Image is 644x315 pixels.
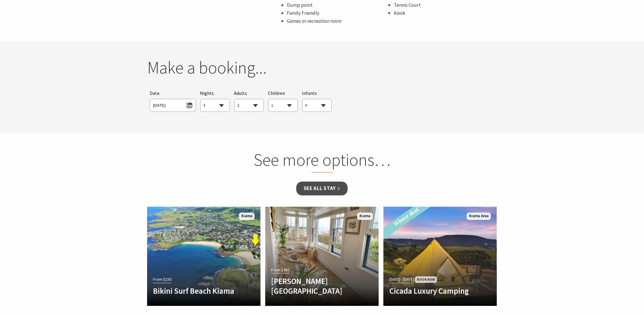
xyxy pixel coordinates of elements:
li: Kiosk [394,9,495,17]
h2: See more options… [209,150,435,173]
span: Kiama [239,213,255,220]
h2: Make a booking... [147,58,497,78]
span: Book Now [415,277,437,283]
a: From $450 [PERSON_NAME][GEOGRAPHIC_DATA] Kiama [265,207,379,306]
span: From $450 [271,267,290,274]
span: Children [268,90,285,96]
a: Another Image Used [DATE] - [DATE] Book Now Cicada Luxury Camping Kiama Area [383,207,497,306]
li: Tennis Court [394,1,495,9]
h4: Bikini Surf Beach Kiama [153,286,238,296]
li: Family Friendly [287,9,388,17]
h4: Cicada Luxury Camping [389,286,474,296]
h4: [PERSON_NAME][GEOGRAPHIC_DATA] [271,277,356,296]
a: See all Stay [296,182,348,196]
span: [DATE] [153,101,192,109]
span: [DATE] - [DATE] [389,276,414,283]
span: Date [150,90,160,96]
div: Choose a number of nights [200,90,230,112]
li: Games or recreation room [287,17,388,25]
div: Please choose your desired arrival date [150,90,196,112]
span: Nights [200,90,214,98]
span: Kiama Area [467,213,491,220]
span: Kiama [357,213,373,220]
li: Dump point [287,1,388,9]
span: From $150 [153,276,171,283]
span: Adults [234,90,247,96]
span: Infants [302,90,317,96]
a: From $150 Bikini Surf Beach Kiama Kiama [147,207,261,306]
